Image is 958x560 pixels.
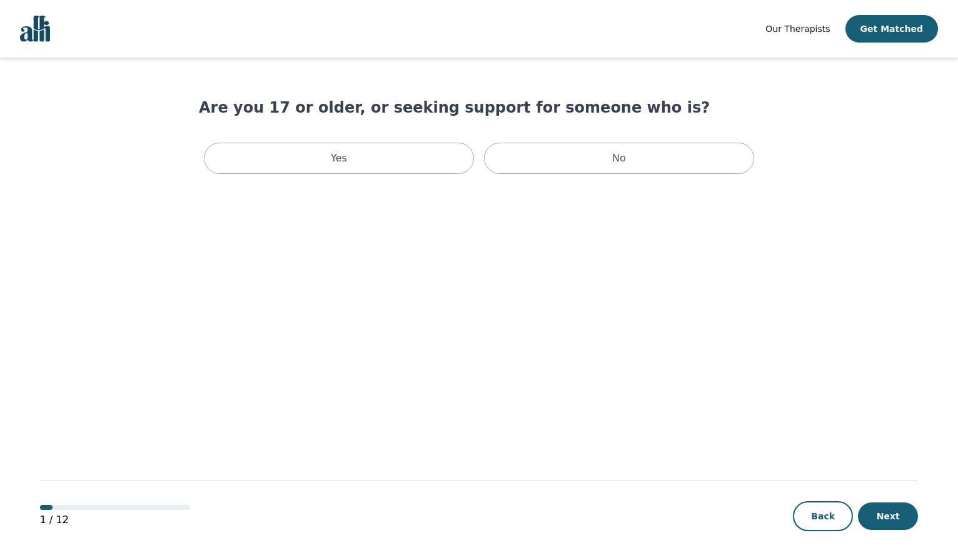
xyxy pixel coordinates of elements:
button: Back [793,501,853,531]
span: Our Therapists [765,24,830,34]
img: alli logo [20,16,50,42]
p: 1 / 12 [40,512,190,527]
h1: Are you 17 or older, or seeking support for someone who is? [199,98,759,118]
a: Our Therapists [765,21,830,36]
button: Next [858,502,918,530]
p: Yes [331,151,347,166]
p: No [612,151,626,166]
button: Get Matched [845,15,938,43]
